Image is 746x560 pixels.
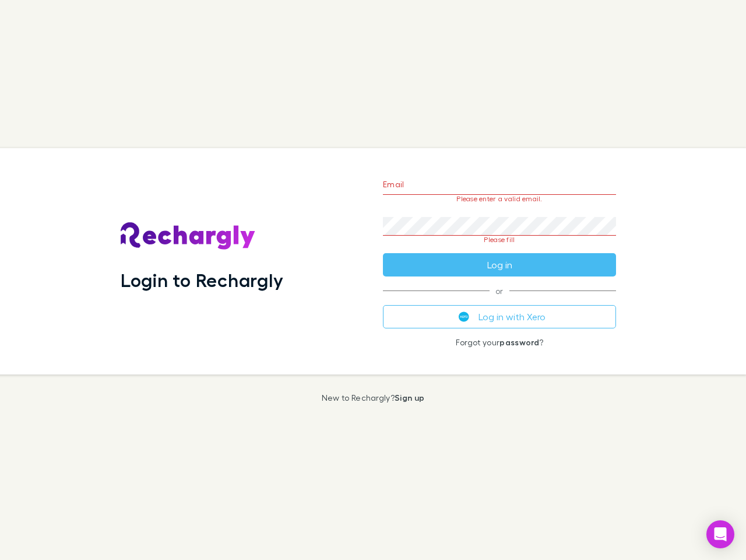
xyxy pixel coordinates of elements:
img: Rechargly's Logo [121,222,256,250]
p: Forgot your ? [383,338,616,347]
button: Log in [383,253,616,276]
span: or [383,290,616,291]
a: password [499,337,539,347]
img: Xero's logo [459,311,469,322]
p: Please enter a valid email. [383,195,616,203]
p: Please fill [383,236,616,244]
button: Log in with Xero [383,305,616,328]
div: Open Intercom Messenger [706,520,734,548]
h1: Login to Rechargly [121,269,283,291]
p: New to Rechargly? [322,393,425,402]
a: Sign up [395,393,424,402]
